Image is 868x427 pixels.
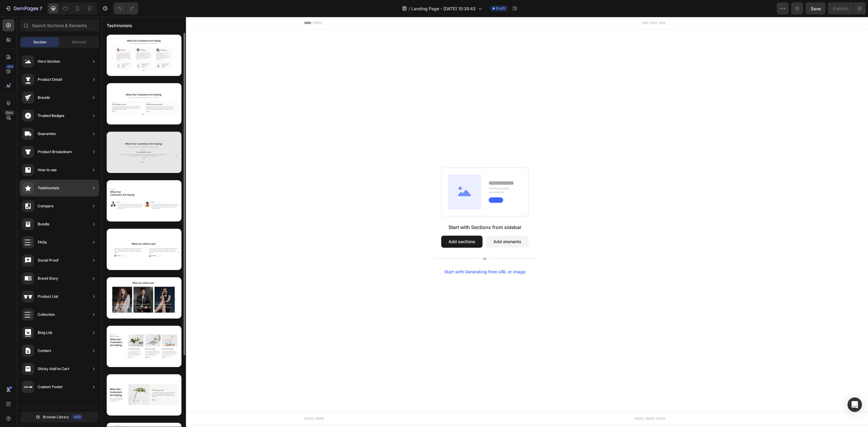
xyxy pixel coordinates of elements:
[43,414,69,420] span: Browse Library
[38,95,50,101] div: Brands
[114,2,138,14] div: Undo/Redo
[806,2,826,14] button: Save
[833,5,848,12] div: Publish
[38,330,52,336] div: Blog List
[347,207,420,214] div: Start with Sections from sidebar
[38,294,58,300] div: Product List
[409,5,410,12] span: /
[811,6,821,11] span: Save
[38,149,72,155] div: Product Breakdown
[38,113,64,119] div: Trusted Badges
[38,58,60,64] div: Hero Section
[38,257,59,263] div: Social Proof
[71,414,83,420] div: 450
[343,253,424,257] div: Start with Generating from URL or image
[38,203,54,209] div: Compare
[340,219,381,231] button: Add sections
[5,110,14,115] div: Beta
[828,2,853,14] button: Publish
[38,77,62,83] div: Product Detail
[385,219,427,231] button: Add elements
[38,366,69,372] div: Sticky Add to Cart
[38,185,59,191] div: Testimonials
[21,412,98,422] button: Browse Library450
[6,64,14,69] div: 450
[2,2,45,14] button: 7
[38,312,55,318] div: Collection
[38,131,56,137] div: Guarantee
[33,39,46,45] span: Section
[38,384,63,390] div: Custom Footer
[38,275,58,281] div: Brand Story
[848,397,862,412] div: Open Intercom Messenger
[20,19,99,31] input: Search Sections & Elements
[38,221,49,227] div: Bundle
[496,6,505,11] span: Draft
[38,348,51,354] div: Contact
[411,5,476,12] span: Landing Page - [DATE] 10:35:43
[38,239,47,245] div: FAQs
[39,5,42,12] p: 7
[38,167,57,173] div: How to use
[102,17,868,427] iframe: Design area
[72,39,86,45] span: Element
